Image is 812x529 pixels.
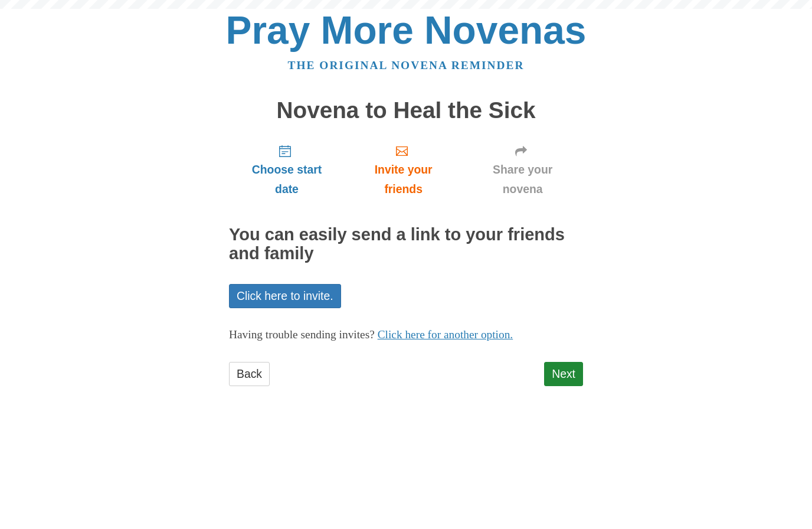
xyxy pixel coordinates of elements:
a: Next [544,362,583,386]
a: Click here to invite. [229,284,341,308]
span: Invite your friends [356,160,450,199]
span: Choose start date [241,160,333,199]
a: The original novena reminder [288,59,525,71]
a: Share your novena [462,135,583,205]
h2: You can easily send a link to your friends and family [229,226,583,263]
a: Back [229,362,270,386]
h1: Novena to Heal the Sick [229,98,583,123]
a: Pray More Novenas [226,8,587,52]
a: Click here for another option. [378,328,513,341]
a: Choose start date [229,135,345,205]
a: Invite your friends [345,135,462,205]
span: Having trouble sending invites? [229,328,375,341]
span: Share your novena [474,160,571,199]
